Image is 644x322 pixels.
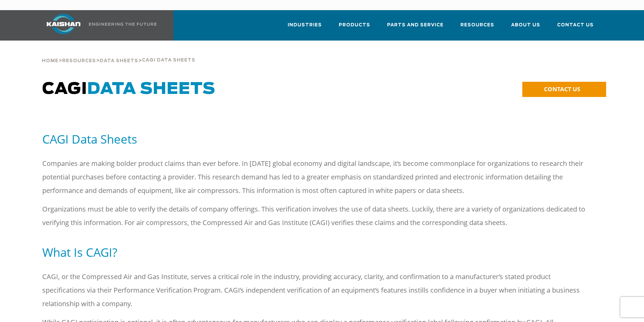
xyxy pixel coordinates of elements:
[42,270,590,311] p: CAGI, or the Compressed Air and Gas Institute, serves a critical role in the industry, providing ...
[42,131,602,147] h5: CAGI Data Sheets
[89,23,157,26] img: Engineering the future
[87,81,215,97] span: Data Sheets
[522,82,606,97] a: CONTACT US
[339,21,370,29] span: Products
[288,21,322,29] span: Industries
[511,16,540,39] a: About Us
[339,16,370,39] a: Products
[142,58,195,63] span: Cagi Data Sheets
[557,16,594,39] a: Contact Us
[42,81,215,97] span: CAGI
[38,14,89,34] img: kaishan logo
[42,245,602,260] h5: What Is CAGI?
[557,21,594,29] span: Contact Us
[100,57,138,64] a: Data Sheets
[544,85,580,93] span: CONTACT US
[387,21,444,29] span: Parts and Service
[387,16,444,39] a: Parts and Service
[42,157,590,197] p: Companies are making bolder product claims than ever before. In [DATE] global economy and digital...
[42,41,195,66] div: > > >
[288,16,322,39] a: Industries
[511,21,540,29] span: About Us
[38,10,158,41] a: Kaishan USA
[42,59,58,63] span: Home
[42,57,58,64] a: Home
[460,21,494,29] span: Resources
[100,59,138,63] span: Data Sheets
[62,59,96,63] span: Resources
[460,16,494,39] a: Resources
[62,57,96,64] a: Resources
[42,202,590,229] p: Organizations must be able to verify the details of company offerings. This verification involves...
